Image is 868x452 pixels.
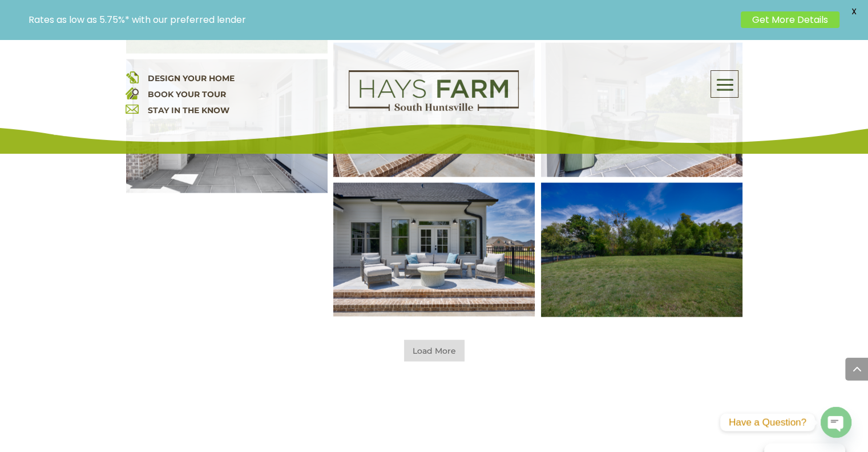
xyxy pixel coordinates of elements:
[147,89,225,99] a: BOOK YOUR TOUR
[29,14,735,25] p: Rates as low as 5.75%* with our preferred lender
[147,73,234,83] a: DESIGN YOUR HOME
[126,70,139,83] img: design your home
[741,11,839,28] a: Get More Details
[147,105,229,115] a: STAY IN THE KNOW
[845,3,862,20] span: X
[541,183,742,317] img: 2106 Forest Gate-7
[349,70,519,111] img: Logo
[333,183,535,317] img: 2106 Forest Gate-8
[404,340,465,362] span: Load More
[349,103,519,114] a: hays farm homes huntsville development
[126,86,139,99] img: book your home tour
